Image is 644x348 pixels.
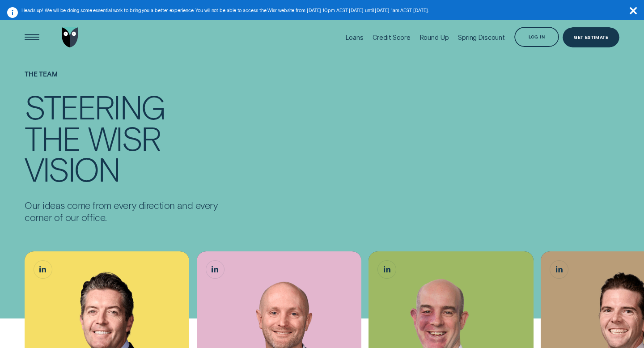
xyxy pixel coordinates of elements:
div: Wisr [88,122,161,153]
div: Steering [25,91,165,122]
img: Wisr [62,27,78,47]
a: Andrew Goodwin, Chief Executive Officer LinkedIn button [34,261,52,279]
a: Go to home page [60,15,80,59]
div: the [25,122,80,153]
a: Get Estimate [563,27,619,47]
a: Spring Discount [458,15,505,59]
a: James Goodwin, Chief Growth Officer LinkedIn button [550,261,568,279]
div: Round Up [420,34,449,41]
a: Credit Score [373,15,410,59]
a: Round Up [420,15,449,59]
a: Matthew Lewis, Chief Financial Officer LinkedIn button [206,261,224,279]
div: Credit Score [373,34,410,41]
p: Our ideas come from every direction and every corner of our office. [25,199,218,223]
button: Open Menu [22,27,42,47]
h1: The Team [25,70,218,91]
a: Sam Harding, Chief Operating Officer LinkedIn button [378,261,396,279]
button: Log in [514,27,559,47]
a: Loans [346,15,363,59]
h4: Steering the Wisr vision [25,91,218,184]
div: vision [25,153,120,184]
div: Loans [346,34,363,41]
div: Spring Discount [458,34,505,41]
